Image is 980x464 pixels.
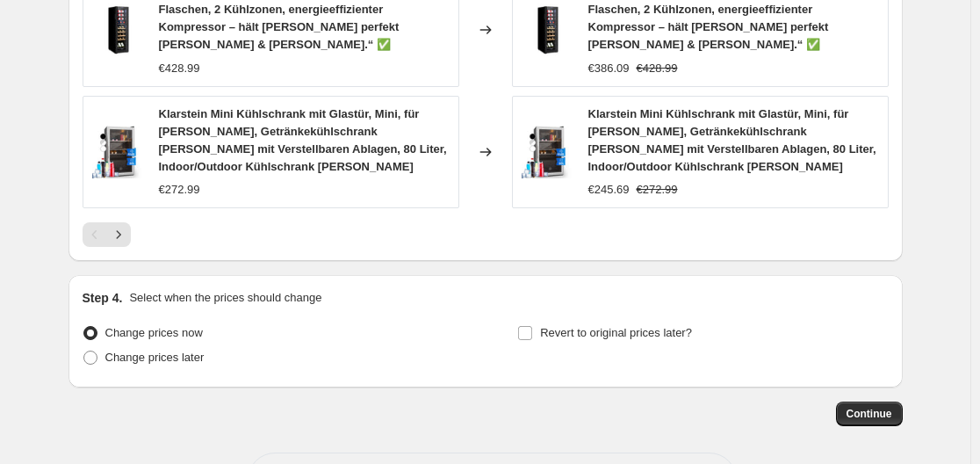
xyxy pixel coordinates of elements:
[836,402,903,426] button: Continue
[847,407,892,421] span: Continue
[159,60,200,77] div: €428.99
[588,107,876,173] span: Klarstein Mini Kühlschrank mit Glastür, Mini, für [PERSON_NAME], Getränkekühlschrank [PERSON_NAME...
[588,181,630,199] div: €245.69
[588,60,630,77] div: €386.09
[159,107,447,173] span: Klarstein Mini Kühlschrank mit Glastür, Mini, für [PERSON_NAME], Getränkekühlschrank [PERSON_NAME...
[83,289,123,307] h2: Step 4.
[159,181,200,199] div: €272.99
[105,326,203,339] span: Change prices now
[106,222,131,247] button: Next
[637,60,678,77] strike: €428.99
[540,326,692,339] span: Revert to original prices later?
[522,126,574,178] img: 71i5LGadvOL_80x.jpg
[522,4,574,56] img: 619kXYMnAxL_80x.jpg
[83,222,131,247] nav: Pagination
[92,126,145,178] img: 71i5LGadvOL_80x.jpg
[105,351,205,364] span: Change prices later
[637,181,678,199] strike: €272.99
[92,4,145,56] img: 619kXYMnAxL_80x.jpg
[129,289,321,307] p: Select when the prices should change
